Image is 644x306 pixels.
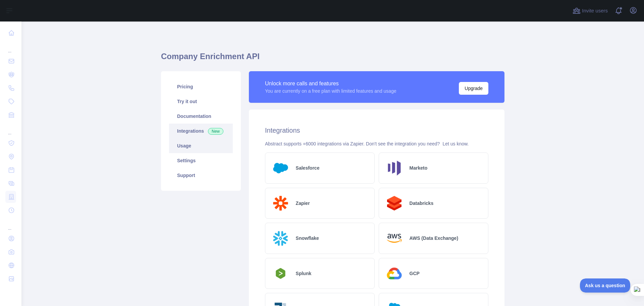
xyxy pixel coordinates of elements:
[410,165,428,171] h2: Marketo
[271,193,290,213] img: Logo
[459,82,488,95] button: Upgrade
[169,79,233,94] a: Pricing
[271,266,290,281] img: Logo
[442,141,469,146] a: Let us know.
[169,138,233,153] a: Usage
[5,122,16,136] div: ...
[410,235,458,242] h2: AWS (Data Exchange)
[265,80,396,88] div: Unlock more calls and features
[582,7,608,15] span: Invite users
[296,270,312,277] h2: Splunk
[296,165,320,171] h2: Salesforce
[580,278,631,293] iframe: Toggle Customer Support
[169,124,233,138] a: Integrations New
[161,51,504,67] h1: Company Enrichment API
[169,153,233,168] a: Settings
[271,228,290,248] img: Logo
[265,126,488,135] h2: Integrations
[571,5,609,16] button: Invite users
[208,128,223,135] span: New
[265,140,488,147] div: Abstract supports +6000 integrations via Zapier. Don't see the integration you need?
[410,270,420,277] h2: GCP
[169,168,233,183] a: Support
[410,200,434,207] h2: Databricks
[169,109,233,124] a: Documentation
[384,158,404,178] img: Logo
[296,235,319,242] h2: Snowflake
[265,88,396,94] div: You are currently on a free plan with limited features and usage
[5,40,16,54] div: ...
[384,264,404,283] img: Logo
[271,158,290,178] img: Logo
[296,200,310,207] h2: Zapier
[384,228,404,248] img: Logo
[169,94,233,109] a: Try it out
[384,193,404,213] img: Logo
[5,218,16,231] div: ...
